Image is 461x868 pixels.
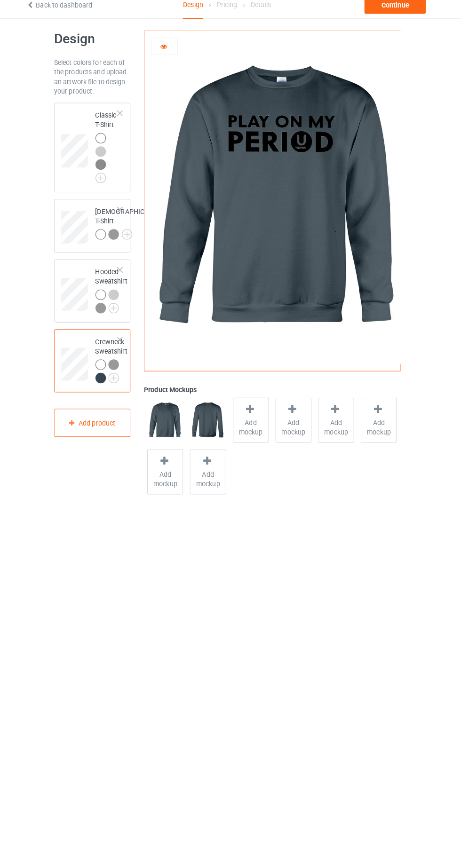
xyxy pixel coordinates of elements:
div: Add mockup [194,450,229,495]
h1: Design [61,39,136,56]
img: regular.jpg [152,400,187,444]
div: Design [187,0,207,28]
div: Add mockup [362,400,397,444]
img: svg+xml;base64,PD94bWwgdmVyc2lvbj0iMS4wIiBlbmNvZGluZz0iVVRGLTgiPz4KPHN2ZyB3aWR0aD0iMjJweCIgaGVpZ2... [101,179,111,189]
div: Add mockup [236,400,271,444]
img: svg+xml;base64,PD94bWwgdmVyc2lvbj0iMS4wIiBlbmNvZGluZz0iVVRGLTgiPz4KPHN2ZyB3aWR0aD0iMjJweCIgaGVpZ2... [114,375,124,386]
div: Add mockup [152,450,187,495]
span: Add mockup [194,470,229,489]
div: Add mockup [320,400,355,444]
div: Crewneck Sweatshirt [61,332,136,395]
img: svg+xml;base64,PD94bWwgdmVyc2lvbj0iMS4wIiBlbmNvZGluZz0iVVRGLTgiPz4KPHN2ZyB3aWR0aD0iMjJweCIgaGVpZ2... [127,234,137,245]
div: Add mockup [278,400,313,444]
div: Select colors for each of the products and upload an artwork file to design your product. [61,66,136,103]
div: Details [254,0,274,27]
span: Add mockup [320,419,355,438]
img: heather_texture.png [101,166,111,176]
div: Continue [366,6,426,23]
img: regular.jpg [194,400,229,444]
div: Classic T-Shirt [61,110,136,198]
div: Classic T-Shirt [101,118,124,186]
div: Hooded Sweatshirt [101,271,133,316]
div: [DEMOGRAPHIC_DATA] T-Shirt [101,212,170,244]
div: Pricing [220,0,240,27]
div: Hooded Sweatshirt [61,264,136,326]
a: Back to dashboard [33,10,98,18]
img: svg+xml;base64,PD94bWwgdmVyc2lvbj0iMS4wIiBlbmNvZGluZz0iVVRGLTgiPz4KPHN2ZyB3aWR0aD0iMjJweCIgaGVpZ2... [114,307,124,317]
div: [DEMOGRAPHIC_DATA] T-Shirt [61,205,136,257]
span: Add mockup [278,419,313,438]
div: Product Mockups [149,387,400,396]
span: Add mockup [152,470,187,489]
span: Add mockup [362,419,397,438]
div: Add product [61,410,136,438]
span: Add mockup [237,419,271,438]
div: Crewneck Sweatshirt [101,340,133,385]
